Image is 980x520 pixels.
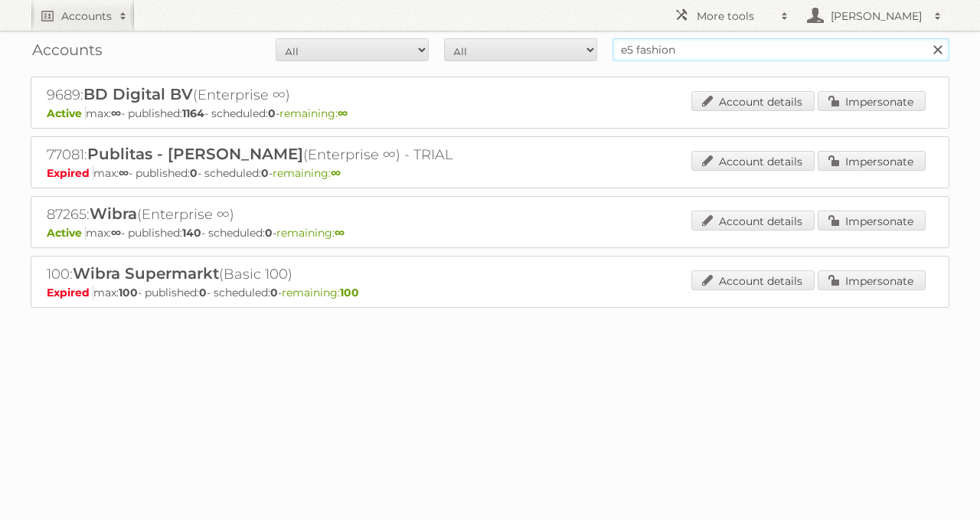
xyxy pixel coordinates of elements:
[691,151,815,171] a: Account details
[182,106,204,120] strong: 1164
[47,85,583,105] h2: 9689: (Enterprise ∞)
[190,166,198,180] strong: 0
[338,106,348,120] strong: ∞
[335,226,345,240] strong: ∞
[268,106,276,120] strong: 0
[47,226,86,240] span: Active
[47,226,933,240] p: max: - published: - scheduled: -
[818,270,926,290] a: Impersonate
[83,85,193,103] span: BD Digital BV
[818,91,926,111] a: Impersonate
[691,270,815,290] a: Account details
[90,204,137,223] span: Wibra
[697,8,773,24] h2: More tools
[691,91,815,111] a: Account details
[119,286,138,299] strong: 100
[182,226,201,240] strong: 140
[47,264,583,284] h2: 100: (Basic 100)
[47,106,86,120] span: Active
[47,145,583,165] h2: 77081: (Enterprise ∞) - TRIAL
[340,286,359,299] strong: 100
[61,8,112,24] h2: Accounts
[331,166,341,180] strong: ∞
[111,226,121,240] strong: ∞
[827,8,926,24] h2: [PERSON_NAME]
[265,226,273,240] strong: 0
[47,204,583,224] h2: 87265: (Enterprise ∞)
[691,211,815,231] a: Account details
[818,211,926,231] a: Impersonate
[270,286,278,299] strong: 0
[199,286,207,299] strong: 0
[73,264,219,283] span: Wibra Supermarkt
[818,151,926,171] a: Impersonate
[47,286,93,299] span: Expired
[279,106,348,120] span: remaining:
[47,166,93,180] span: Expired
[273,166,341,180] span: remaining:
[47,106,933,120] p: max: - published: - scheduled: -
[276,226,345,240] span: remaining:
[47,166,933,180] p: max: - published: - scheduled: -
[119,166,129,180] strong: ∞
[282,286,359,299] span: remaining:
[111,106,121,120] strong: ∞
[87,145,303,163] span: Publitas - [PERSON_NAME]
[47,286,933,299] p: max: - published: - scheduled: -
[261,166,269,180] strong: 0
